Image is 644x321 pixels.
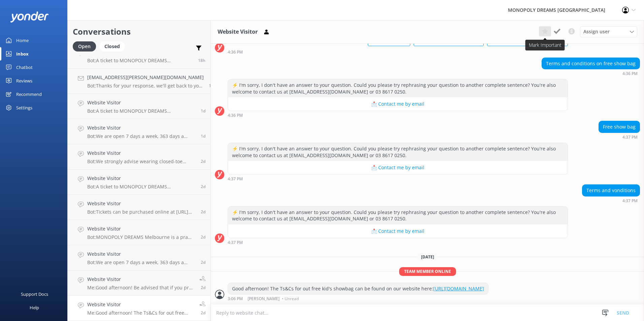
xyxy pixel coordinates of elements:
a: Website VisitorMe:Good afternoon! The Ts&Cs for out free kid's showbag can be found on our websit... [68,296,211,321]
h4: Website Visitor [87,149,196,157]
a: Website VisitorBot:Tickets can be purchased online at [URL][DOMAIN_NAME] or at our admissions des... [68,195,211,220]
strong: 4:37 PM [622,199,638,203]
a: [EMAIL_ADDRESS][PERSON_NAME][DOMAIN_NAME]Bot:Thanks for your response, we'll get back to you as s... [68,69,211,94]
a: Website VisitorBot:A ticket to MONOPOLY DREAMS [GEOGRAPHIC_DATA] includes access to both Mr. Mono... [68,94,211,119]
span: • Unread [282,297,299,301]
span: Oct 03 2025 08:02pm (UTC +11:00) Australia/Sydney [201,259,205,265]
div: Chatbot [16,61,33,74]
span: Assign user [583,28,610,35]
a: Website VisitorBot:We are open 7 days a week, 363 days a year, from 10:00 AM to 7:00 PM [DATE] to... [68,245,211,271]
div: Terms and vonditions [582,185,640,196]
div: Oct 02 2025 04:37pm (UTC +11:00) Australia/Sydney [228,240,568,245]
p: Bot: Thanks for your response, we'll get back to you as soon as we can during opening hours. [87,83,204,89]
span: Oct 05 2025 05:01pm (UTC +11:00) Australia/Sydney [209,83,216,88]
div: Oct 02 2025 04:37pm (UTC +11:00) Australia/Sydney [582,198,640,203]
strong: 4:36 PM [622,72,638,76]
div: Free show bag [599,121,640,133]
span: Oct 03 2025 03:06pm (UTC +11:00) Australia/Sydney [201,310,205,316]
h3: Website Visitor [218,28,258,36]
p: Bot: A ticket to MONOPOLY DREAMS [GEOGRAPHIC_DATA] includes access to both Mr. Monopoly’s Mansion... [87,184,196,190]
div: Settings [16,101,32,114]
div: Terms and conditions on free show bag [542,58,640,69]
p: Me: Good afternoon! Be advised that if you pre-purchase parking, we will not be able to validate ... [87,285,194,291]
a: Website VisitorBot:A ticket to MONOPOLY DREAMS [GEOGRAPHIC_DATA] includes access to both Mr. Mono... [68,170,211,195]
div: Home [16,34,29,47]
div: Recommend [16,87,42,101]
h2: Conversations [73,25,205,38]
a: Closed [99,42,128,50]
a: Website VisitorBot:We are open 7 days a week, 363 days a year, and closed only on [DATE] and [DAT... [68,119,211,144]
strong: 4:37 PM [622,135,638,139]
div: Oct 02 2025 04:36pm (UTC +11:00) Australia/Sydney [228,49,568,54]
span: Oct 05 2025 10:42am (UTC +11:00) Australia/Sydney [201,108,205,114]
h4: Website Visitor [87,99,196,106]
h4: Website Visitor [87,276,194,283]
div: Oct 02 2025 04:36pm (UTC +11:00) Australia/Sydney [542,71,640,76]
div: Inbox [16,47,29,61]
div: Assign User [580,26,637,37]
strong: 3:06 PM [228,297,243,301]
a: Website VisitorBot:We strongly advise wearing closed-toe shoes, with comfortable clothes that all... [68,144,211,170]
div: Closed [99,41,125,51]
span: Oct 05 2025 05:20pm (UTC +11:00) Australia/Sydney [198,58,205,63]
p: Bot: We strongly advise wearing closed-toe shoes, with comfortable clothes that allow you to move... [87,158,196,165]
button: 📩 Contact me by email [228,224,568,238]
a: [URL][DOMAIN_NAME] [433,285,484,292]
div: Oct 02 2025 04:36pm (UTC +11:00) Australia/Sydney [228,113,568,117]
a: Website VisitorMe:Good afternoon! Be advised that if you pre-purchase parking, we will not be abl... [68,271,211,296]
span: Oct 03 2025 10:14pm (UTC +11:00) Australia/Sydney [201,209,205,215]
div: Oct 03 2025 03:06pm (UTC +11:00) Australia/Sydney [228,296,488,301]
span: Oct 04 2025 08:18am (UTC +11:00) Australia/Sydney [201,184,205,189]
button: 📩 Contact me by email [228,97,568,111]
span: Oct 05 2025 07:50am (UTC +11:00) Australia/Sydney [201,133,205,139]
h4: Website Visitor [87,301,194,308]
p: Bot: We are open 7 days a week, 363 days a year, and closed only on [DATE] and [DATE][DATE]. Ther... [87,133,196,139]
div: Open [73,41,96,51]
span: Oct 04 2025 10:25am (UTC +11:00) Australia/Sydney [201,158,205,164]
span: Team member online [399,267,456,276]
h4: Website Visitor [87,175,196,182]
div: Good afternoon! The Ts&Cs for out free kid's showbag can be found on our website here: [228,283,488,294]
a: Website VisitorBot:MONOPOLY DREAMS Melbourne is a pram-friendly venue. Some zones may have limite... [68,220,211,245]
strong: 4:37 PM [228,177,243,181]
h4: Website Visitor [87,250,196,258]
strong: 4:37 PM [228,241,243,245]
span: [PERSON_NAME] [248,297,280,301]
p: Bot: Tickets can be purchased online at [URL][DOMAIN_NAME] or at our admissions desk. It is highl... [87,209,196,215]
div: Reviews [16,74,32,87]
span: Oct 03 2025 08:48pm (UTC +11:00) Australia/Sydney [201,234,205,240]
a: Website VisitorBot:A ticket to MONOPOLY DREAMS [GEOGRAPHIC_DATA] includes access to Mr. Monopoly’... [68,43,211,69]
p: Me: Good afternoon! The Ts&Cs for out free kid's showbag can be found on our website here: [URL][... [87,310,194,316]
p: Bot: A ticket to MONOPOLY DREAMS [GEOGRAPHIC_DATA] includes access to Mr. Monopoly’s Mansion and ... [87,58,193,64]
p: Bot: MONOPOLY DREAMS Melbourne is a pram-friendly venue. Some zones may have limited accessibilit... [87,234,196,240]
h4: Website Visitor [87,225,196,233]
strong: 4:36 PM [228,50,243,54]
div: ⚡ I'm sorry, I don't have an answer to your question. Could you please try rephrasing your questi... [228,79,568,97]
h4: [EMAIL_ADDRESS][PERSON_NAME][DOMAIN_NAME] [87,74,204,81]
a: Open [73,42,99,50]
div: Help [30,301,39,314]
button: 📩 Contact me by email [228,161,568,174]
div: Support Docs [21,287,48,301]
img: yonder-white-logo.png [10,11,49,23]
div: ⚡ I'm sorry, I don't have an answer to your question. Could you please try rephrasing your questi... [228,207,568,224]
span: Oct 03 2025 03:14pm (UTC +11:00) Australia/Sydney [201,285,205,290]
p: Bot: A ticket to MONOPOLY DREAMS [GEOGRAPHIC_DATA] includes access to both Mr. Monopoly’s Mansion... [87,108,196,114]
h4: Website Visitor [87,200,196,207]
p: Bot: We are open 7 days a week, 363 days a year, from 10:00 AM to 7:00 PM [DATE] to [DATE] and [D... [87,259,196,265]
span: [DATE] [417,254,438,260]
strong: 4:36 PM [228,113,243,117]
h4: Website Visitor [87,124,196,132]
div: Oct 02 2025 04:37pm (UTC +11:00) Australia/Sydney [599,135,640,139]
div: ⚡ I'm sorry, I don't have an answer to your question. Could you please try rephrasing your questi... [228,143,568,161]
div: Oct 02 2025 04:37pm (UTC +11:00) Australia/Sydney [228,176,568,181]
